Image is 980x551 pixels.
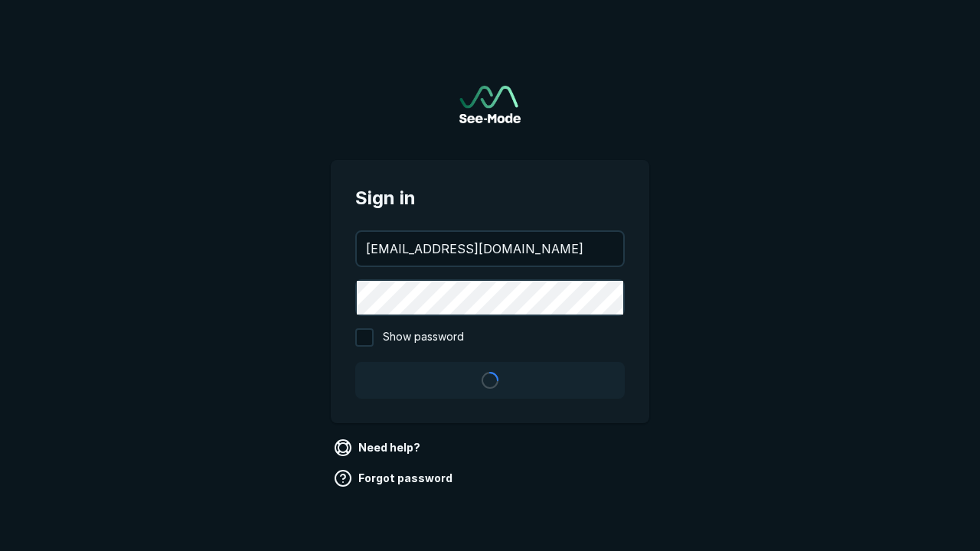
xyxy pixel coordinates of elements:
a: Need help? [331,435,426,460]
input: your@email.com [357,232,623,266]
a: Go to sign in [459,86,521,123]
a: Forgot password [331,466,459,491]
span: Sign in [355,184,625,212]
img: See-Mode Logo [459,86,521,123]
span: Show password [383,328,464,347]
